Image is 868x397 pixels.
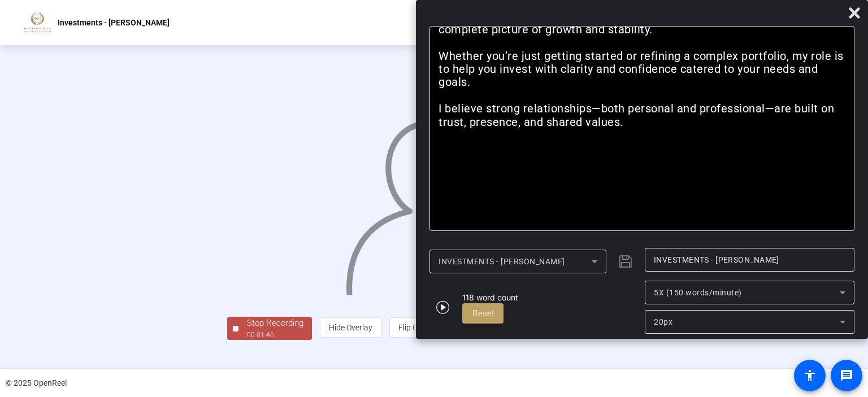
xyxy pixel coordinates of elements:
[803,369,817,382] mat-icon: accessibility
[654,288,742,297] span: 5X (150 words/minute)
[840,369,853,382] mat-icon: message
[439,50,845,89] p: Whether you’re just getting started or refining a complex portfolio, my role is to help you inves...
[345,109,524,295] img: overlay
[329,323,372,332] span: Hide Overlay
[247,317,303,330] div: Stop Recording
[654,253,845,267] input: Title
[654,317,672,326] span: 20px
[6,377,67,389] div: © 2025 OpenReel
[439,257,565,266] span: INVESTMENTS - [PERSON_NAME]
[439,102,845,129] p: I believe strong relationships—both personal and professional—are built on trust, presence, and s...
[462,291,518,303] div: 118 word count
[462,303,504,324] button: Reset
[247,330,303,340] div: 00:01:46
[58,16,170,29] p: Investments - [PERSON_NAME]
[398,323,440,332] span: Flip Camera
[472,308,494,319] span: Reset
[23,11,52,34] img: OpenReel logo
